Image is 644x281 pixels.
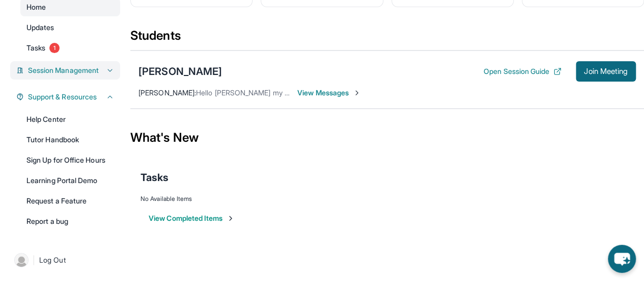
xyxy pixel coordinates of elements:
span: Updates [26,22,54,33]
span: Session Management [28,65,99,75]
span: View Messages [297,88,361,98]
div: No Available Items [141,195,634,203]
div: What's New [130,115,644,160]
a: Report a bug [20,212,120,231]
button: Open Session Guide [484,66,562,76]
button: Support & Resources [24,92,114,102]
span: [PERSON_NAME] : [138,88,196,97]
a: Sign Up for Office Hours [20,151,120,169]
div: Students [130,28,644,50]
button: Session Management [24,65,114,75]
a: Request a Feature [20,192,120,210]
span: Support & Resources [28,92,97,102]
span: Log Out [39,255,66,265]
img: Chevron-Right [353,89,361,97]
span: Tasks [141,170,169,185]
button: Join Meeting [576,61,636,82]
span: | [33,254,35,266]
button: View Completed Items [149,213,235,223]
a: Help Center [20,110,120,129]
span: Hello [PERSON_NAME] my name is [PERSON_NAME]'s grandparent/parent. [196,88,439,97]
div: [PERSON_NAME] [138,64,222,79]
a: |Log Out [10,249,120,271]
span: 1 [49,43,60,53]
a: Updates [20,18,120,37]
a: Tutor Handbook [20,131,120,149]
a: Learning Portal Demo [20,171,120,190]
span: Home [26,2,46,12]
span: Tasks [26,43,45,53]
img: user-img [14,253,29,267]
button: chat-button [608,245,636,273]
span: Join Meeting [584,68,628,74]
a: Tasks1 [20,39,120,57]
